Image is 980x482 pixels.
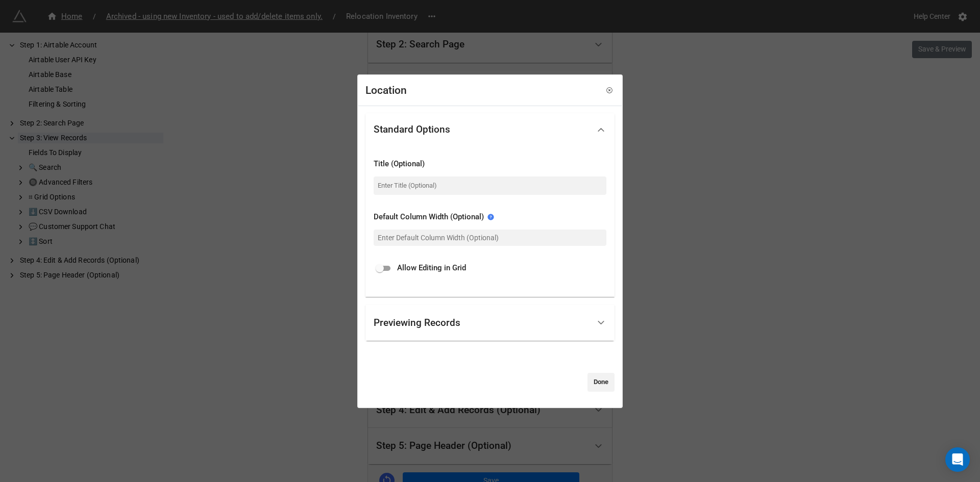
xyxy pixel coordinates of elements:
input: Enter Default Column Width (Optional) [374,230,606,246]
div: Location [365,82,407,98]
div: Step 1: Airtable Account [365,146,615,297]
input: Enter Title (Optional) [374,176,606,195]
a: Done [587,373,615,391]
span: Allow Editing in Grid [397,262,466,274]
div: Standard Options [374,124,450,135]
div: Previewing Records [365,305,615,341]
div: Standard Options [365,113,615,146]
div: Title (Optional) [374,158,606,170]
div: Open Intercom Messenger [945,447,970,472]
div: Default Column Width (Optional) [374,211,606,223]
div: Previewing Records [374,318,460,328]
